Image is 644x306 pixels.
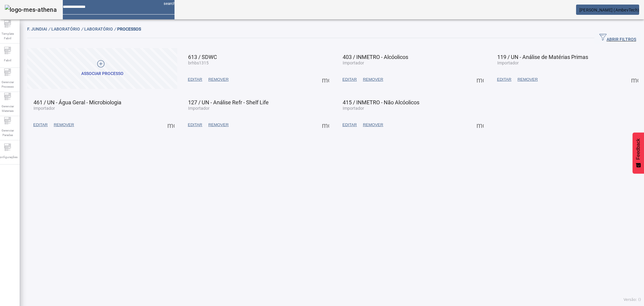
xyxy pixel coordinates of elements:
button: EDITAR [30,119,51,130]
span: 127 / UN - Análise Refr - Shelf Life [188,99,269,106]
span: EDITAR [188,76,202,83]
span: ABRIR FILTROS [599,34,636,43]
span: 415 / INMETRO - Não Alcóolicos [343,99,419,106]
button: EDITAR [339,74,360,85]
button: Mais [320,74,331,85]
span: 613 / SDWC [188,54,217,60]
span: Feedback [636,138,641,160]
span: EDITAR [497,76,511,83]
span: REMOVER [363,76,383,83]
img: logo-mes-athena [5,5,57,15]
span: REMOVER [208,76,229,83]
span: REMOVER [363,122,383,128]
button: Mais [475,119,485,130]
span: 461 / UN - Água Geral - Microbiologia [34,99,121,106]
span: Importador [497,60,519,65]
em: / [48,27,50,31]
span: 403 / INMETRO - Alcóolicos [343,54,408,60]
em: / [114,27,116,31]
span: Laboratório [84,27,117,31]
span: Importador [343,106,364,111]
span: REMOVER [54,122,74,128]
button: ASSOCIAR PROCESSO [27,48,177,89]
button: REMOVER [51,119,77,130]
span: [PERSON_NAME] (AmbevTech) [579,8,639,12]
button: EDITAR [185,119,205,130]
span: Laboratório [51,27,84,31]
span: EDITAR [342,76,357,83]
span: PROCESSOS [117,27,141,31]
span: Importador [343,60,364,65]
span: Importador [188,106,210,111]
button: REMOVER [514,74,541,85]
span: Importador [34,106,55,111]
button: EDITAR [185,74,205,85]
span: F. Jundiai [27,27,51,31]
span: REMOVER [517,76,538,83]
button: Mais [320,119,331,130]
button: REMOVER [205,74,232,85]
span: 119 / UN - Análise de Matérias Primas [497,54,588,60]
em: / [81,27,83,31]
span: EDITAR [188,122,202,128]
button: REMOVER [360,74,386,85]
button: Mais [475,74,485,85]
span: Fabril [2,56,13,64]
span: Versão: () [623,298,641,302]
button: Feedback - Mostrar pesquisa [633,132,644,174]
button: EDITAR [494,74,514,85]
span: EDITAR [342,122,357,128]
div: ASSOCIAR PROCESSO [81,71,123,77]
button: Mais [165,119,176,130]
button: ABRIR FILTROS [594,33,641,44]
span: brhbs1315 [188,60,209,65]
button: REMOVER [205,119,232,130]
span: REMOVER [208,122,229,128]
button: EDITAR [339,119,360,130]
span: EDITAR [33,122,48,128]
button: REMOVER [360,119,386,130]
button: Mais [629,74,640,85]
